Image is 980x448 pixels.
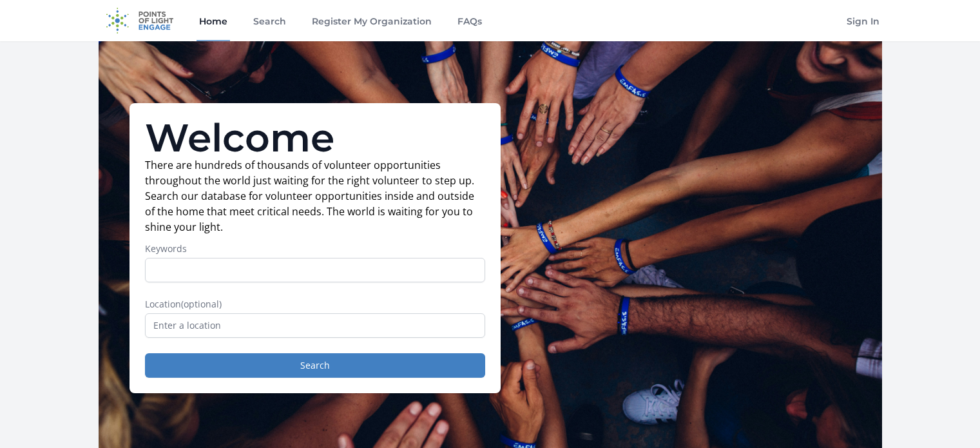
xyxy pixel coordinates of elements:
[145,157,485,235] p: There are hundreds of thousands of volunteer opportunities throughout the world just waiting for ...
[145,298,485,311] label: Location
[145,313,485,338] input: Enter a location
[145,242,485,255] label: Keywords
[145,119,485,157] h1: Welcome
[181,298,222,310] span: (optional)
[145,353,485,378] button: Search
